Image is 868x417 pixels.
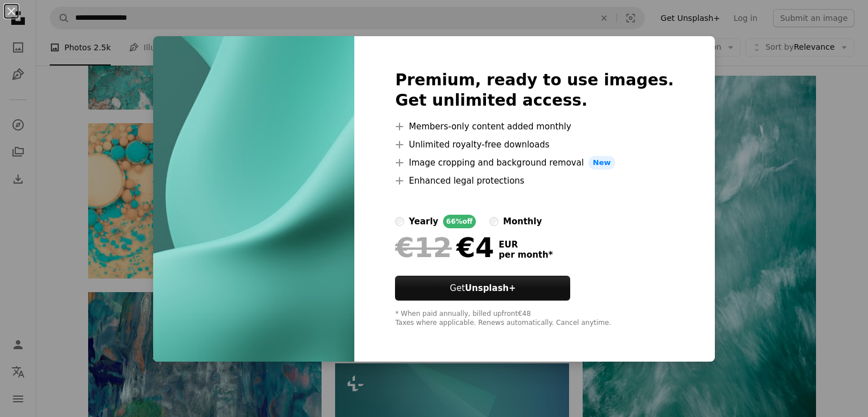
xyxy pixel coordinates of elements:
img: premium_photo-1673812292289-4def255cf64b [153,36,354,362]
li: Enhanced legal protections [395,174,674,188]
li: Image cropping and background removal [395,156,674,170]
span: EUR [498,240,553,250]
div: 66% off [443,215,476,228]
span: per month * [498,250,553,260]
span: New [588,156,615,170]
button: GetUnsplash+ [395,276,570,301]
strong: Unsplash+ [465,283,516,293]
div: * When paid annually, billed upfront €48 Taxes where applicable. Renews automatically. Cancel any... [395,310,674,328]
span: €12 [395,233,452,262]
input: monthly [489,217,498,226]
div: €4 [395,233,494,262]
li: Unlimited royalty-free downloads [395,138,674,151]
div: yearly [409,215,438,228]
div: monthly [503,215,542,228]
li: Members-only content added monthly [395,120,674,133]
h2: Premium, ready to use images. Get unlimited access. [395,70,674,111]
input: yearly66%off [395,217,404,226]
